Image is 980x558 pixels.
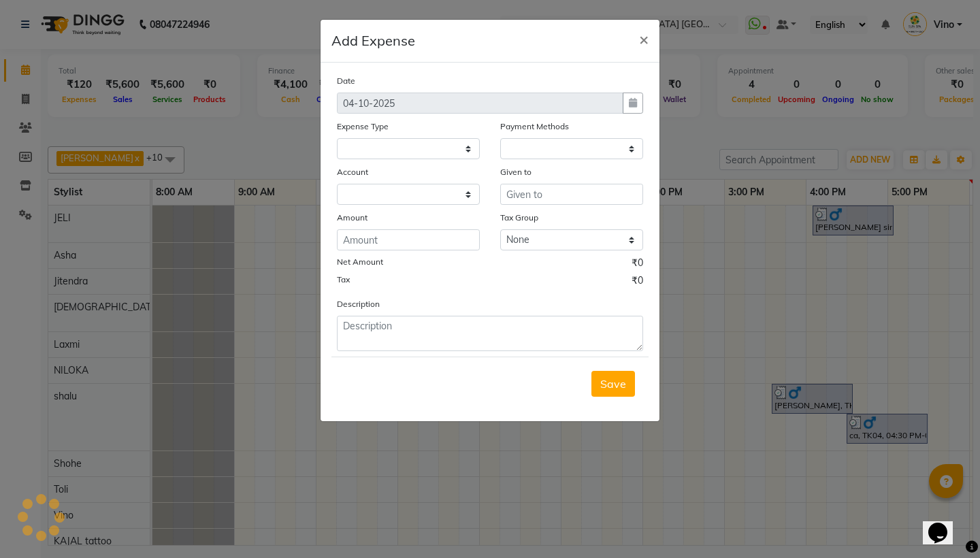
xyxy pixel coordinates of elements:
label: Tax Group [500,212,538,224]
label: Payment Methods [500,120,569,133]
input: Given to [500,184,643,205]
span: ₹0 [632,256,643,274]
label: Account [337,166,368,178]
button: Save [591,371,635,397]
label: Description [337,298,380,310]
iframe: chat widget [923,504,966,544]
label: Tax [337,274,350,286]
span: × [639,29,649,49]
label: Net Amount [337,256,383,268]
label: Amount [337,212,367,224]
h5: Add Expense [331,31,415,51]
label: Expense Type [337,120,389,133]
input: Amount [337,229,480,250]
span: Save [600,377,626,391]
button: Close [628,20,659,58]
label: Date [337,75,355,87]
span: ₹0 [632,274,643,291]
label: Given to [500,166,532,178]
